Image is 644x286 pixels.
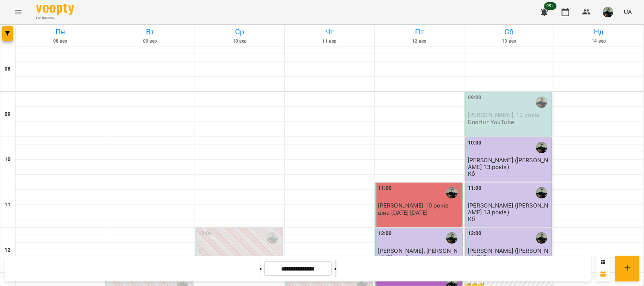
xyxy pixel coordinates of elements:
img: Степаненко Іван [536,232,547,244]
h6: Вт [106,26,194,38]
img: Степаненко Іван [536,97,547,108]
p: Блогінг YouTube [468,119,514,125]
p: Кб [468,216,475,222]
span: [PERSON_NAME] 10 років [378,202,449,209]
h6: 11 [5,201,11,209]
label: 10:00 [468,139,482,147]
button: UA [621,5,635,19]
p: Кб [468,171,475,177]
h6: 13 вер [466,38,553,45]
h6: Чт [286,26,373,38]
h6: 08 [5,65,11,73]
img: Степаненко Іван [536,142,547,153]
img: Степаненко Іван [446,187,458,198]
span: For Business [36,15,74,20]
label: 12:00 [468,229,482,238]
span: 99+ [544,2,557,10]
img: 7978d71d2a5e9c0688966f56c135e719.png [603,7,613,17]
span: [PERSON_NAME], [PERSON_NAME] син 8 років [378,247,458,261]
h6: 09 вер [106,38,194,45]
h6: Ср [196,26,283,38]
h6: 10 вер [196,38,283,45]
label: 09:00 [468,94,482,102]
h6: Сб [466,26,553,38]
p: ціна [DATE]-[DATE] [378,209,428,216]
img: Voopty Logo [36,4,74,15]
label: 12:00 [198,229,212,238]
p: 0 [198,248,281,254]
label: 11:00 [468,184,482,192]
h6: 12 [5,246,11,254]
span: [PERSON_NAME], 12 років [468,111,539,118]
button: Menu [9,3,27,21]
h6: 09 [5,110,11,118]
h6: Пт [376,26,463,38]
label: 11:00 [378,184,392,192]
h6: Пн [17,26,104,38]
span: [PERSON_NAME] ([PERSON_NAME] 13 років) [468,202,549,215]
span: [PERSON_NAME] ([PERSON_NAME] 7 років) [468,247,549,261]
h6: 10 [5,155,11,164]
h6: 12 вер [376,38,463,45]
h6: 11 вер [286,38,373,45]
h6: 14 вер [555,38,642,45]
img: Степаненко Іван [446,232,458,244]
span: UA [624,8,632,16]
img: Степаненко Іван [536,187,547,198]
label: 12:00 [378,229,392,238]
img: Степаненко Іван [267,232,278,244]
h6: 08 вер [17,38,104,45]
h6: Нд [555,26,642,38]
span: [PERSON_NAME] ([PERSON_NAME] 13 років) [468,157,549,170]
